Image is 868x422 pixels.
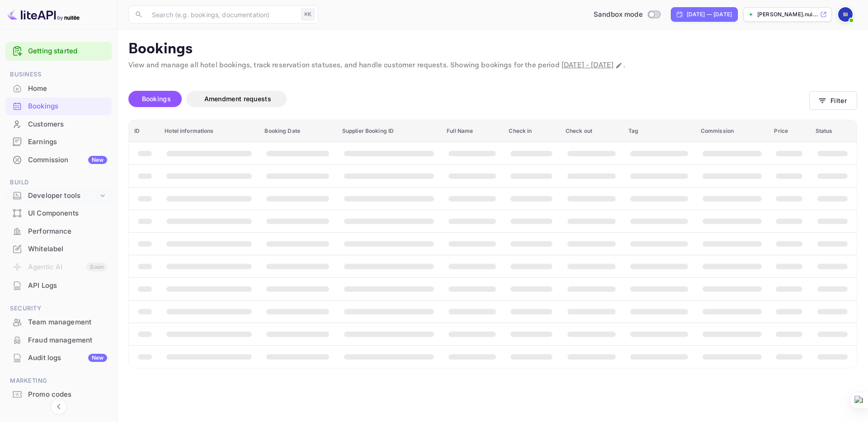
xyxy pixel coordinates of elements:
th: Check out [560,120,623,142]
span: Amendment requests [204,95,271,103]
th: Status [810,120,857,142]
div: API Logs [28,281,107,291]
div: CommissionNew [5,151,112,169]
span: Sandbox mode [594,9,643,20]
a: API Logs [5,277,112,294]
button: Collapse navigation [51,399,67,415]
a: Performance [5,223,112,239]
div: Customers [5,116,112,133]
a: UI Components [5,205,112,221]
a: Bookings [5,98,112,114]
th: Hotel informations [159,120,259,142]
div: Team management [28,317,107,328]
img: saiful ihsan [838,7,853,22]
a: Promo codes [5,386,112,403]
a: CommissionNew [5,151,112,168]
div: UI Components [28,208,107,219]
div: Whitelabel [28,244,107,254]
div: Switch to Production mode [590,9,664,20]
div: Fraud management [28,335,107,346]
a: Audit logsNew [5,349,112,366]
div: ⌘K [301,9,315,20]
img: LiteAPI logo [7,7,80,22]
div: Audit logs [28,353,107,363]
th: Tag [623,120,695,142]
div: [DATE] — [DATE] [687,10,732,19]
div: Bookings [28,101,107,112]
th: Full Name [441,120,503,142]
div: Team management [5,314,112,331]
span: Bookings [142,95,171,103]
div: Developer tools [28,191,98,201]
a: Whitelabel [5,240,112,257]
a: Fraud management [5,332,112,348]
div: New [88,354,107,362]
a: Earnings [5,133,112,150]
div: account-settings tabs [128,91,809,107]
div: Fraud management [5,332,112,349]
a: Getting started [28,46,107,56]
a: Home [5,80,112,97]
th: Booking Date [259,120,336,142]
th: Check in [503,120,560,142]
div: Performance [28,226,107,237]
div: Promo codes [28,389,107,400]
th: ID [129,120,159,142]
div: Whitelabel [5,240,112,258]
div: Customers [28,119,107,130]
button: Filter [809,91,857,110]
div: Getting started [5,42,112,61]
span: [DATE] - [DATE] [561,61,613,70]
a: Team management [5,314,112,330]
div: Performance [5,223,112,240]
div: Home [5,80,112,98]
p: View and manage all hotel bookings, track reservation statuses, and handle customer requests. Sho... [128,60,857,71]
span: Build [5,178,112,188]
span: Business [5,70,112,80]
div: Audit logsNew [5,349,112,367]
th: Supplier Booking ID [337,120,441,142]
div: API Logs [5,277,112,295]
div: Promo codes [5,386,112,403]
table: booking table [129,120,857,368]
div: Earnings [28,137,107,147]
div: UI Components [5,205,112,222]
button: Change date range [614,61,623,70]
div: Earnings [5,133,112,151]
div: Bookings [5,98,112,115]
th: Commission [695,120,769,142]
div: Developer tools [5,188,112,204]
p: [PERSON_NAME].nui... [757,10,818,19]
input: Search (e.g. bookings, documentation) [146,5,297,23]
span: Security [5,304,112,314]
span: Marketing [5,376,112,386]
div: Commission [28,155,107,165]
div: New [88,156,107,164]
a: Customers [5,116,112,132]
div: Home [28,84,107,94]
p: Bookings [128,40,857,58]
th: Price [769,120,810,142]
